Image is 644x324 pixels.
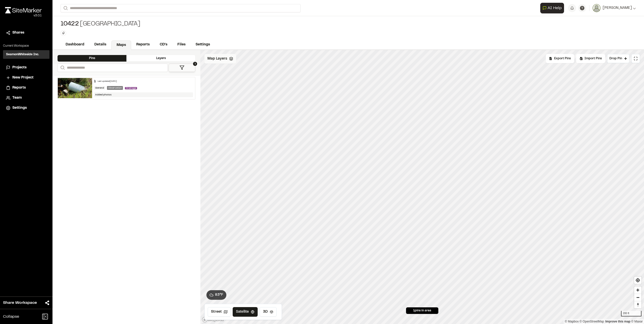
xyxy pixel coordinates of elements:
button: Street [208,307,231,317]
a: Mapbox logo [202,317,224,322]
button: Edit Tags [61,30,66,36]
button: 1 [169,64,195,72]
button: Reset bearing to north [634,301,641,308]
span: Export Pins [554,56,571,61]
span: Reset bearing to north [634,301,641,308]
span: Drainage [125,87,137,89]
button: 83°F [206,290,226,300]
a: Projects [6,65,46,70]
div: Oh geez...please don't... [5,13,42,18]
span: Settings [12,105,27,111]
span: Map Layers [207,56,227,62]
a: Map feedback [605,320,630,323]
p: Current Workspace [3,44,49,48]
button: Open AI Assistant [540,3,564,13]
button: Zoom out [634,294,641,301]
a: Files [172,40,191,49]
button: [PERSON_NAME] [593,4,636,12]
span: 83 ° F [215,292,223,298]
span: Share Workspace [3,300,37,306]
span: 1 [193,62,197,66]
span: [PERSON_NAME] [603,5,632,11]
img: file [58,78,92,98]
div: Open AI Assistant [540,3,566,13]
button: Find my location [634,277,641,284]
div: No pins available to export [546,54,574,63]
a: Team [6,95,46,101]
span: 10422 [61,20,79,28]
img: rebrand.png [5,7,42,13]
a: Dashboard [61,40,89,49]
a: OpenStreetMap [580,320,604,323]
a: Settings [6,105,46,111]
div: Added photos [94,92,193,97]
a: Reports [6,85,46,91]
span: Shares [12,30,24,36]
a: Maps [111,40,131,50]
a: Settings [191,40,215,49]
button: Search [58,64,67,72]
button: 3D [260,307,277,317]
div: [GEOGRAPHIC_DATA] [61,20,140,28]
span: AI Help [548,5,562,11]
span: Reports [12,85,26,91]
span: Drop Pin [609,56,622,61]
div: Import Pins into your project [576,54,605,63]
div: Pins [58,55,126,62]
img: User [593,4,601,12]
button: Zoom in [634,286,641,294]
button: Satellite [233,307,258,317]
canvas: Map [200,50,644,324]
span: 1 pins in area [413,308,431,313]
span: Collapse [3,314,19,320]
a: Shares [6,30,46,36]
span: New Project [12,75,34,80]
div: Last updated [DATE] [98,80,117,83]
a: Mapbox [565,320,579,323]
span: Projects [12,65,26,70]
a: Reports [131,40,155,49]
div: Observation [107,86,123,90]
a: Maxar [631,320,643,323]
div: General [94,86,105,90]
span: Import Pins [584,56,602,61]
div: 1 [94,79,96,84]
a: CD's [155,40,172,49]
button: Drop Pin [607,54,629,63]
span: Team [12,95,22,101]
div: Layers [126,55,195,62]
h3: SeamonWhiteside Inc. [6,52,39,57]
a: New Project [6,75,46,80]
button: Search [61,4,70,12]
a: Details [89,40,111,49]
div: 200 ft [621,311,641,316]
